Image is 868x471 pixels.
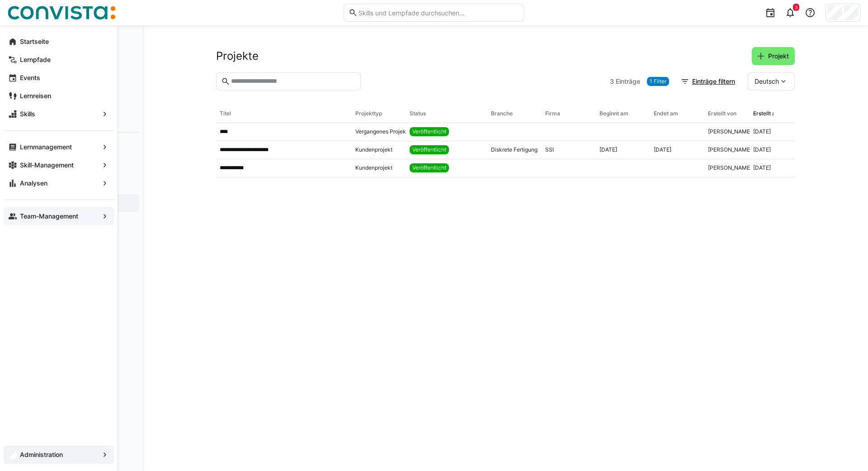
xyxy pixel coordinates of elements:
div: [DATE] [753,128,771,135]
input: Skills und Lernpfade durchsuchen… [358,9,519,17]
span: 1 Filter [650,78,666,85]
span: 3 [795,5,797,10]
span: Projekt [767,52,790,61]
div: Projekttyp [355,110,382,117]
div: Status [410,110,426,117]
div: Firma [545,110,560,117]
div: [DATE] [599,146,617,153]
div: [PERSON_NAME] [708,164,752,171]
span: Einträge [616,77,640,86]
div: Erstellt von [708,110,736,117]
span: Vergangenes Projekt [355,128,408,135]
span: Veröffentlicht [412,164,446,171]
span: Veröffentlicht [412,146,446,153]
div: [DATE] [753,164,771,171]
div: [PERSON_NAME] [708,146,752,153]
div: [DATE] [654,146,671,153]
div: SSI [545,146,554,153]
span: Deutsch [755,77,779,86]
span: Veröffentlicht [412,128,446,135]
span: 3 [610,77,614,86]
div: [PERSON_NAME] [708,128,752,135]
div: Endet am [654,110,678,117]
div: [DATE] [753,146,771,153]
span: Kundenprojekt [355,164,392,171]
div: Titel [220,110,231,117]
button: Projekt [752,47,795,65]
h2: Projekte [216,49,259,63]
div: Erstellt am [753,110,780,117]
div: Branche [491,110,513,117]
span: Einträge filtern [691,77,736,86]
button: Einträge filtern [676,72,741,90]
div: Beginnt am [599,110,628,117]
span: Kundenprojekt [355,146,392,153]
div: Diskrete Fertigung [491,146,538,153]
